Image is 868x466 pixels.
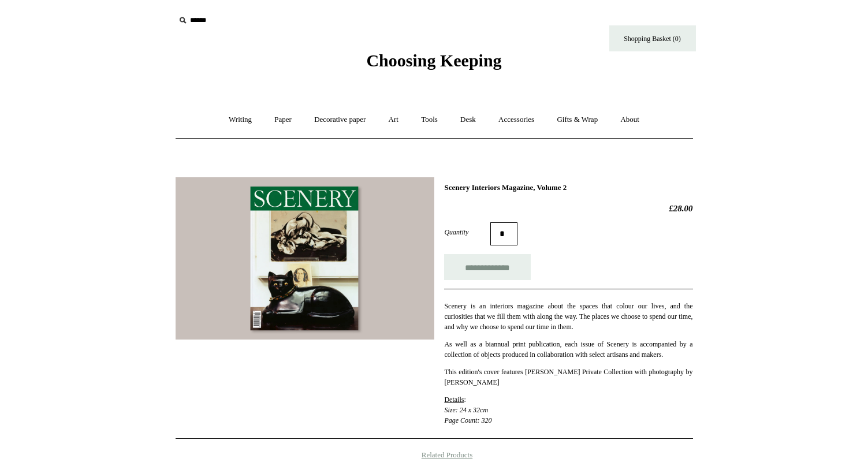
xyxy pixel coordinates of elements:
a: Shopping Basket (0) [609,25,696,51]
p: Scenery is an interiors magazine about the spaces that colour our lives, and the curiosities that... [444,301,692,332]
em: Page Count: 320 [444,416,491,424]
a: Choosing Keeping [366,60,501,68]
a: Art [378,105,409,135]
span: Details [444,396,464,404]
h4: Related Products [146,450,723,460]
a: Gifts & Wrap [546,105,608,135]
span: This edition's cover features [PERSON_NAME] Private Collection with p [444,368,652,376]
p: As well as a biannual print publication, each issue of Scenery is accompanied by a collection of ... [444,339,692,360]
em: Size: 24 x 32cm [444,406,488,414]
a: Desk [450,105,486,135]
img: Scenery Interiors Magazine, Volume 2 [176,177,434,340]
h1: Scenery Interiors Magazine, Volume 2 [444,183,692,192]
a: About [610,105,650,135]
a: Writing [218,105,262,135]
a: Decorative paper [304,105,376,135]
h2: £28.00 [444,203,692,214]
a: Paper [264,105,302,135]
label: Quantity [444,227,490,237]
span: Choosing Keeping [366,51,501,70]
a: Accessories [488,105,545,135]
p: : [444,394,692,426]
a: Tools [411,105,448,135]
